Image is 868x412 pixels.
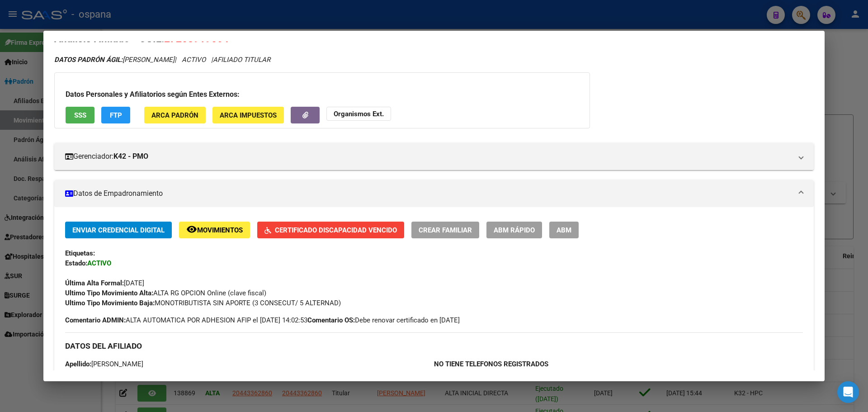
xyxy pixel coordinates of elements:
[66,107,94,123] button: SSS
[65,151,792,162] mat-panel-title: Gerenciador:
[66,89,579,100] h3: Datos Personales y Afiliatorios según Entes Externos:
[65,279,124,287] strong: Última Alta Formal:
[65,259,87,267] strong: Estado:
[434,370,530,378] span: [GEOGRAPHIC_DATA]
[110,111,122,119] span: FTP
[307,315,460,325] span: Debe renovar certificado en [DATE]
[72,226,165,234] span: Enviar Credencial Digital
[65,249,95,257] strong: Etiquetas:
[179,222,250,238] button: Movimientos
[65,370,81,378] strong: CUIL:
[65,289,153,297] strong: Ultimo Tipo Movimiento Alta:
[74,111,86,119] span: SSS
[326,107,391,121] button: Organismos Ext.
[411,222,479,238] button: Crear Familiar
[101,107,130,123] button: FTP
[65,315,307,325] span: ALTA AUTOMATICA POR ADHESION AFIP el [DATE] 14:02:53
[65,341,803,351] h3: DATOS DEL AFILIADO
[151,111,198,119] span: ARCA Padrón
[434,370,465,378] strong: Provincia:
[307,316,355,324] strong: Comentario OS:
[54,143,814,170] mat-expansion-panel-header: Gerenciador:K42 - PMO
[54,56,175,64] span: [PERSON_NAME]
[419,226,472,234] span: Crear Familiar
[186,224,197,235] mat-icon: remove_red_eye
[213,56,270,64] span: AFILIADO TITULAR
[65,360,143,368] span: [PERSON_NAME]
[65,360,91,368] strong: Apellido:
[220,111,277,119] span: ARCA Impuestos
[434,360,548,368] strong: NO TIENE TELEFONOS REGISTRADOS
[54,56,123,64] strong: DATOS PADRÓN ÁGIL:
[257,222,404,238] button: Certificado Discapacidad Vencido
[144,107,206,123] button: ARCA Padrón
[549,222,579,238] button: ABM
[486,222,542,238] button: ABM Rápido
[65,222,172,238] button: Enviar Credencial Digital
[275,226,397,234] span: Certificado Discapacidad Vencido
[65,370,121,378] span: 27208919054
[54,56,270,64] i: | ACTIVO |
[65,299,341,307] span: MONOTRIBUTISTA SIN APORTE (3 CONSECUT/ 5 ALTERNAD)
[54,180,814,207] mat-expansion-panel-header: Datos de Empadronamiento
[212,107,284,123] button: ARCA Impuestos
[87,259,111,267] strong: ACTIVO
[494,226,535,234] span: ABM Rápido
[65,289,266,297] span: ALTA RG OPCION Online (clave fiscal)
[65,188,792,199] mat-panel-title: Datos de Empadronamiento
[557,226,571,234] span: ABM
[113,151,148,162] strong: K42 - PMO
[197,226,243,234] span: Movimientos
[65,279,144,287] span: [DATE]
[334,110,384,118] strong: Organismos Ext.
[65,299,155,307] strong: Ultimo Tipo Movimiento Baja:
[65,316,126,324] strong: Comentario ADMIN:
[837,381,859,403] div: Open Intercom Messenger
